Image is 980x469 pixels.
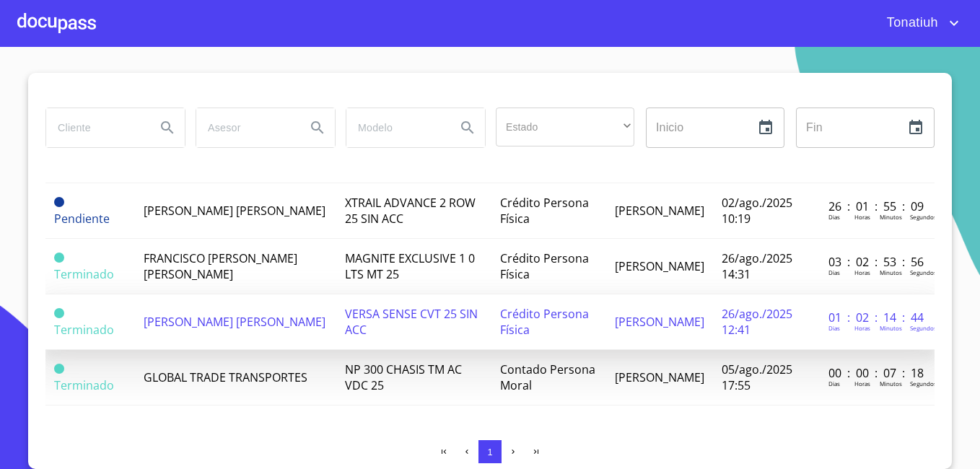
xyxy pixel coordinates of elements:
span: Contado Persona Moral [500,361,595,393]
p: Segundos [910,380,937,387]
span: 26/ago./2025 12:41 [722,306,792,338]
p: Minutos [880,380,902,387]
button: account of current user [876,12,963,35]
span: Terminado [54,308,64,318]
span: Pendiente [54,211,110,227]
p: Minutos [880,213,902,221]
p: Segundos [910,268,937,276]
span: FRANCISCO [PERSON_NAME] [PERSON_NAME] [144,250,297,282]
input: search [346,108,445,147]
span: Terminado [54,266,114,282]
span: 05/ago./2025 17:55 [722,361,792,393]
span: Pendiente [54,197,64,207]
p: Dias [828,213,840,221]
span: Terminado [54,377,114,393]
p: Minutos [880,324,902,332]
p: Horas [854,268,870,276]
span: 1 [487,447,492,457]
span: VERSA SENSE CVT 25 SIN ACC [345,306,478,338]
span: [PERSON_NAME] [615,203,704,219]
p: Horas [854,213,870,221]
p: Minutos [880,268,902,276]
span: [PERSON_NAME] [615,258,704,274]
span: [PERSON_NAME] [615,369,704,385]
button: 1 [478,440,502,463]
p: 03 : 02 : 53 : 56 [828,254,926,270]
p: Horas [854,380,870,387]
button: Search [450,110,485,145]
span: [PERSON_NAME] [PERSON_NAME] [144,203,325,219]
p: Dias [828,380,840,387]
span: NP 300 CHASIS TM AC VDC 25 [345,361,462,393]
p: Horas [854,324,870,332]
span: [PERSON_NAME] [PERSON_NAME] [144,314,325,330]
input: search [46,108,144,147]
p: 01 : 02 : 14 : 44 [828,310,926,325]
span: GLOBAL TRADE TRANSPORTES [144,369,307,385]
span: XTRAIL ADVANCE 2 ROW 25 SIN ACC [345,195,476,227]
button: Search [150,110,185,145]
span: Crédito Persona Física [500,195,589,227]
span: [PERSON_NAME] [615,314,704,330]
p: Segundos [910,213,937,221]
span: Crédito Persona Física [500,306,589,338]
span: Tonatiuh [876,12,945,35]
p: Segundos [910,324,937,332]
span: Crédito Persona Física [500,250,589,282]
p: Dias [828,268,840,276]
button: Search [300,110,335,145]
p: Dias [828,324,840,332]
span: 02/ago./2025 10:19 [722,195,792,227]
input: search [196,108,294,147]
span: Terminado [54,364,64,374]
p: 26 : 01 : 55 : 09 [828,198,926,214]
span: Terminado [54,322,114,338]
div: ​ [496,108,634,146]
p: 00 : 00 : 07 : 18 [828,365,926,381]
span: MAGNITE EXCLUSIVE 1 0 LTS MT 25 [345,250,475,282]
span: Terminado [54,253,64,263]
span: 26/ago./2025 14:31 [722,250,792,282]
